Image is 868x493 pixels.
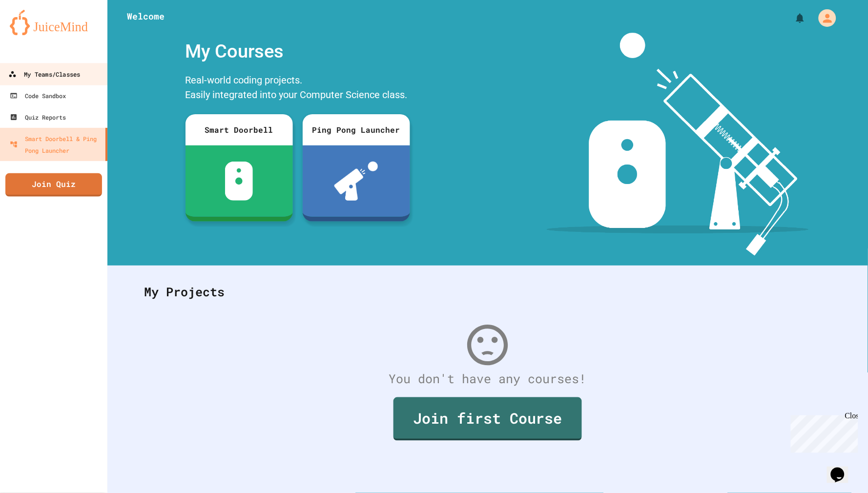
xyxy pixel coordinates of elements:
a: Join first Course [393,397,582,441]
div: My Courses [181,33,415,70]
div: Smart Doorbell [186,114,293,145]
img: logo-orange.svg [10,10,98,35]
div: My Notifications [776,10,808,26]
div: Smart Doorbell & Ping Pong Launcher [10,133,102,156]
iframe: chat widget [787,411,858,453]
iframe: chat widget [827,454,858,483]
img: sdb-white.svg [225,162,253,201]
img: ppl-with-ball.png [334,162,378,201]
div: My Account [808,7,839,29]
div: My Teams/Classes [8,68,80,81]
div: Ping Pong Launcher [303,114,410,145]
a: Join Quiz [5,173,102,197]
div: You don't have any courses! [134,370,841,388]
div: Quiz Reports [10,111,66,123]
img: banner-image-my-projects.png [547,33,808,256]
div: Code Sandbox [10,90,66,102]
div: My Projects [134,273,841,311]
div: Real-world coding projects. Easily integrated into your Computer Science class. [181,70,415,107]
div: Chat with us now!Close [4,4,67,62]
